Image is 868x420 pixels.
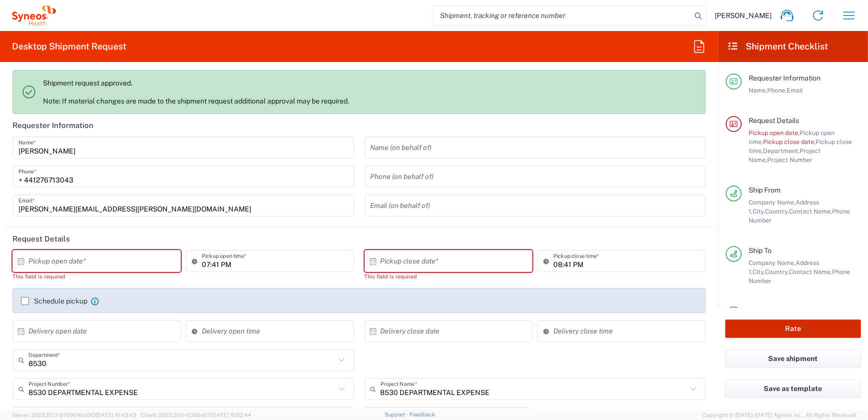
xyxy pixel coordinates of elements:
span: City, [753,268,765,275]
span: [DATE] 10:52:44 [211,412,251,418]
a: Support [385,411,410,417]
h2: Requester Information [12,120,93,130]
button: Save shipment [725,349,861,368]
span: Contact Name, [789,268,832,275]
span: City, [753,207,765,215]
span: Email [787,86,803,94]
span: [DATE] 10:43:43 [96,412,136,418]
span: Company Name, [749,259,796,266]
span: Request Details [749,116,799,124]
button: Save as template [725,379,861,398]
input: Shipment, tracking or reference number [433,6,691,25]
div: This field is required [12,272,181,281]
span: Client: 2025.20.0-035ba07 [141,412,251,418]
h2: Request Details [12,234,70,244]
span: Country, [765,207,789,215]
div: Shipment request approved. Note: If material changes are made to the shipment request additional ... [43,78,697,105]
a: Feedback [410,411,435,417]
div: This field is required [365,272,533,281]
span: Copyright © [DATE]-[DATE] Agistix Inc., All Rights Reserved [702,410,856,419]
span: [PERSON_NAME] [715,11,772,20]
span: Contact Name, [789,207,832,215]
span: Pickup open date, [749,129,800,136]
span: Ship To [749,246,772,254]
span: Name, [749,86,767,94]
span: Server: 2025.20.0-970904bc0f3 [12,412,136,418]
span: Pickup close date, [763,138,816,145]
span: Package Information [749,307,817,315]
label: Schedule pickup [21,297,87,305]
button: Rate [725,319,861,338]
span: Requester Information [749,74,821,82]
h2: Desktop Shipment Request [12,40,126,52]
span: Department, [763,147,800,154]
span: Project Number [767,156,813,163]
span: Country, [765,268,789,275]
h2: Shipment Checklist [727,40,828,52]
span: Company Name, [749,198,796,206]
span: Ship From [749,186,781,194]
span: Phone, [767,86,787,94]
